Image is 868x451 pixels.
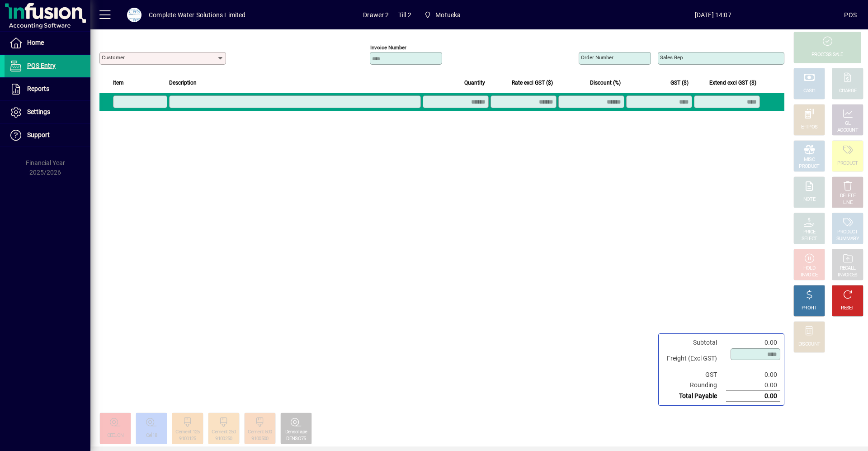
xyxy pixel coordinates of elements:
div: Cel18 [146,432,157,439]
span: Home [27,39,44,46]
div: PRODUCT [837,160,858,167]
td: Total Payable [662,391,726,402]
mat-label: Sales rep [660,54,683,61]
span: Item [113,78,124,88]
span: GST ($) [670,78,689,88]
td: Subtotal [662,337,726,348]
div: Complete Water Solutions Limited [149,8,246,22]
mat-label: Invoice number [370,44,406,51]
div: DENSO75 [286,436,306,442]
td: GST [662,370,726,380]
span: Extend excl GST ($) [709,78,756,88]
button: Profile [120,7,149,23]
a: Home [5,32,90,54]
a: Support [5,124,90,147]
div: RESET [841,305,854,312]
mat-label: Order number [581,54,613,61]
div: RECALL [840,265,856,272]
span: Description [169,78,197,88]
div: NOTE [803,196,815,203]
td: 0.00 [726,370,780,380]
div: CEELON [107,432,124,439]
div: GL [845,120,851,127]
div: PRICE [803,229,816,236]
div: HOLD [803,265,815,272]
div: Cement 250 [212,429,236,436]
div: CHARGE [839,88,857,95]
div: Cement 500 [248,429,272,436]
span: [DATE] 14:07 [582,8,844,22]
mat-label: Customer [102,54,125,61]
span: Till 2 [398,8,411,22]
span: Reports [27,85,49,92]
span: Drawer 2 [363,8,389,22]
div: PRODUCT [799,163,819,170]
td: 0.00 [726,380,780,391]
div: DensoTape [285,429,307,436]
span: Motueka [435,8,461,22]
span: POS Entry [27,62,56,69]
div: INVOICE [801,272,817,279]
td: 0.00 [726,391,780,402]
span: Rate excl GST ($) [512,78,553,88]
div: PRODUCT [837,229,858,236]
td: Rounding [662,380,726,391]
div: MISC [804,157,815,163]
span: Support [27,131,50,138]
span: Settings [27,108,50,115]
div: 9100250 [215,436,232,442]
div: ACCOUNT [837,127,858,134]
span: Discount (%) [590,78,621,88]
div: INVOICES [838,272,857,279]
div: Cement 125 [175,429,199,436]
div: 9100500 [251,436,268,442]
td: Freight (Excl GST) [662,348,726,370]
span: Quantity [464,78,485,88]
div: POS [844,8,857,22]
div: SELECT [802,236,817,242]
div: LINE [843,199,852,206]
a: Settings [5,101,90,123]
div: EFTPOS [801,124,818,131]
div: 9100125 [179,436,196,442]
div: CASH [803,88,815,95]
div: SUMMARY [836,236,859,242]
div: DISCOUNT [798,341,820,348]
div: DELETE [840,193,855,199]
div: PROCESS SALE [811,52,843,58]
a: Reports [5,78,90,100]
div: PROFIT [802,305,817,312]
span: Motueka [420,7,465,23]
td: 0.00 [726,337,780,348]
